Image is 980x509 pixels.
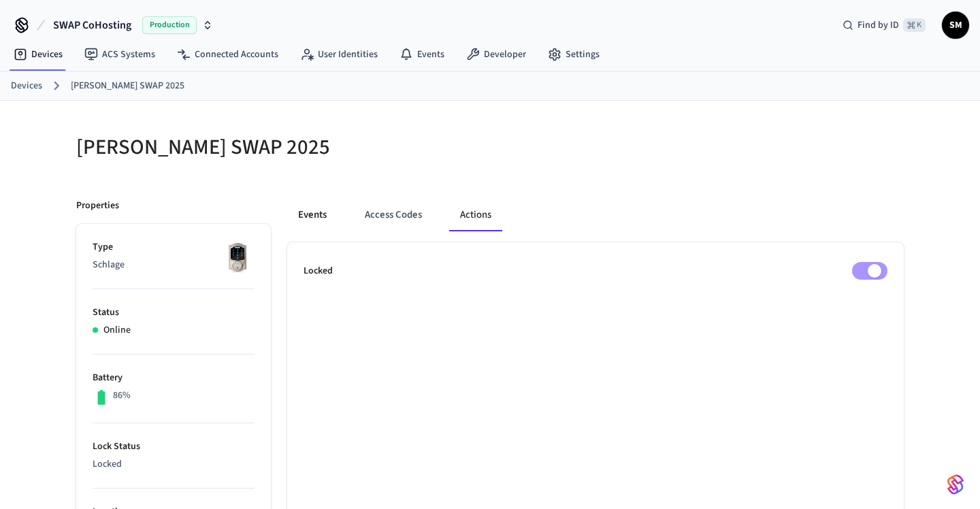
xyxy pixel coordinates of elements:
button: SM [942,12,969,39]
span: ⌘ K [903,18,926,32]
a: Settings [537,42,610,67]
span: Production [142,16,197,34]
p: Locked [93,457,255,472]
a: Developer [455,42,537,67]
p: Battery [93,371,255,385]
h5: [PERSON_NAME] SWAP 2025 [76,133,482,161]
a: Events [389,42,455,67]
p: 86% [113,389,131,403]
p: Lock Status [93,440,255,454]
img: Schlage Sense Smart Deadbolt with Camelot Trim, Front [220,240,255,274]
a: Devices [3,42,73,67]
p: Locked [304,264,333,278]
a: [PERSON_NAME] SWAP 2025 [71,79,184,93]
a: Devices [11,79,42,93]
button: Events [287,199,338,231]
a: Connected Accounts [166,42,289,67]
img: SeamLogoGradient.69752ec5.svg [947,474,964,495]
button: Actions [449,199,502,231]
a: ACS Systems [73,42,166,67]
span: Find by ID [857,18,899,32]
a: User Identities [289,42,389,67]
p: Status [93,306,255,320]
p: Type [93,240,255,255]
span: SM [943,13,968,37]
div: ant example [287,199,904,231]
button: Access Codes [354,199,433,231]
p: Schlage [93,258,255,272]
div: Find by ID⌘ K [832,13,936,37]
p: Properties [76,199,119,213]
span: SWAP CoHosting [53,17,131,33]
p: Online [103,323,131,338]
